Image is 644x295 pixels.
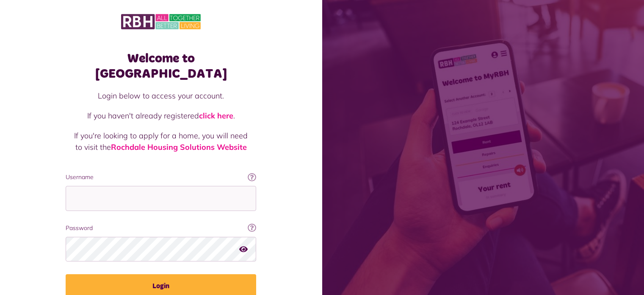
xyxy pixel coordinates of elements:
[121,13,201,31] img: MyRBH
[66,224,256,233] label: Password
[74,110,248,121] p: If you haven't already registered .
[66,173,256,182] label: Username
[199,111,233,121] a: click here
[66,51,256,81] h1: Welcome to [GEOGRAPHIC_DATA]
[111,142,247,152] a: Rochdale Housing Solutions Website
[74,90,248,101] p: Login below to access your account.
[74,130,248,153] p: If you're looking to apply for a home, you will need to visit the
